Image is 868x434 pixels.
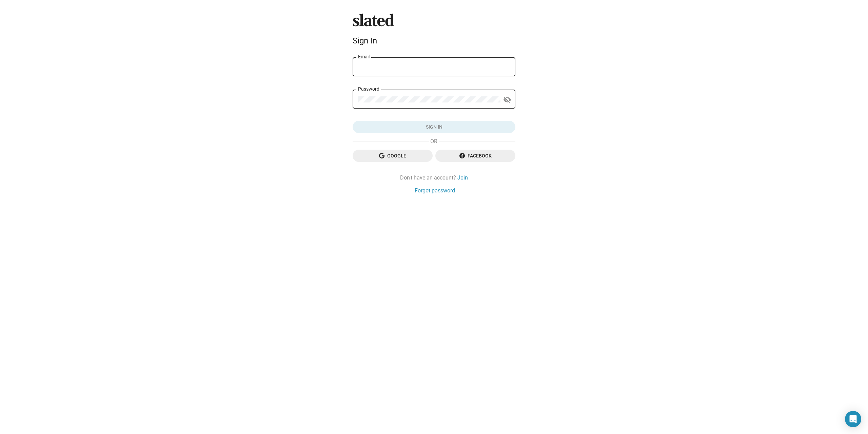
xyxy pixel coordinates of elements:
[441,150,510,162] span: Facebook
[358,150,427,162] span: Google
[353,150,433,162] button: Google
[353,36,515,45] div: Sign In
[435,150,515,162] button: Facebook
[457,174,468,181] a: Join
[500,93,514,107] button: Show password
[353,174,515,181] div: Don't have an account?
[845,411,861,427] div: Open Intercom Messenger
[353,14,515,48] sl-branding: Sign In
[415,187,455,194] a: Forgot password
[503,95,511,105] mat-icon: visibility_off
